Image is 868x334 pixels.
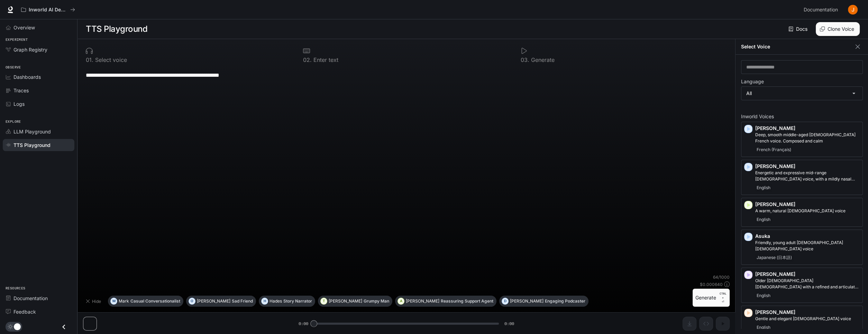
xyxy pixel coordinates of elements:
p: Asuka [755,233,860,240]
p: Enter text [312,57,338,63]
button: A[PERSON_NAME]Reassuring Support Agent [395,296,496,307]
a: Dashboards [3,71,74,83]
p: Select voice [93,57,127,63]
span: Documentation [804,6,838,14]
span: English [755,323,772,332]
a: Overview [3,21,74,34]
button: Close drawer [56,320,72,334]
p: Engaging Podcaster [545,299,585,303]
button: O[PERSON_NAME]Sad Friend [186,296,256,307]
p: Generate [529,57,555,63]
button: User avatar [846,3,860,17]
a: Graph Registry [3,44,74,56]
span: Dark mode toggle [14,323,21,330]
div: M [111,296,117,307]
p: Casual Conversationalist [130,299,180,303]
p: 0 1 . [86,57,93,63]
p: Older British male with a refined and articulate voice [755,278,860,290]
p: [PERSON_NAME] [755,163,860,170]
span: TTS Playground [13,141,51,149]
h1: TTS Playground [86,22,147,36]
span: English [755,215,772,224]
div: A [398,296,404,307]
span: Japanese (日本語) [755,253,793,262]
p: 0 3 . [521,57,529,63]
p: Inworld AI Demos [29,7,67,13]
p: 0 2 . [303,57,312,63]
button: GenerateCTRL +⏎ [693,289,730,307]
p: [PERSON_NAME] [197,299,230,303]
button: All workspaces [18,3,78,17]
p: [PERSON_NAME] [329,299,362,303]
button: HHadesStory Narrator [259,296,315,307]
a: Docs [787,22,810,36]
p: Deep, smooth middle-aged male French voice. Composed and calm [755,132,860,144]
p: Hades [269,299,282,303]
span: Overview [13,24,35,31]
p: [PERSON_NAME] [755,271,860,278]
p: [PERSON_NAME] [755,201,860,208]
span: Logs [13,100,25,108]
a: Logs [3,98,74,110]
p: A warm, natural female voice [755,208,860,214]
div: All [741,87,862,100]
p: Friendly, young adult Japanese female voice [755,240,860,252]
a: Documentation [801,3,843,17]
p: $ 0.000640 [700,281,723,287]
div: D [502,296,508,307]
p: [PERSON_NAME] [755,125,860,132]
button: MMarkCasual Conversationalist [108,296,183,307]
p: Inworld Voices [741,114,863,119]
div: O [189,296,195,307]
button: T[PERSON_NAME]Grumpy Man [318,296,392,307]
a: LLM Playground [3,126,74,138]
p: Language [741,79,764,84]
span: Graph Registry [13,46,47,53]
p: CTRL + [719,291,727,300]
span: Documentation [13,295,48,302]
p: Story Narrator [283,299,312,303]
span: French (Français) [755,146,793,154]
img: User avatar [848,5,858,15]
span: Dashboards [13,73,41,81]
div: H [262,296,268,307]
button: Hide [83,296,105,307]
a: Feedback [3,306,74,318]
span: Feedback [13,308,36,315]
a: TTS Playground [3,139,74,151]
span: Traces [13,87,29,94]
p: 64 / 1000 [713,274,730,280]
span: English [755,184,772,192]
p: Energetic and expressive mid-range male voice, with a mildly nasal quality [755,170,860,182]
p: [PERSON_NAME] [755,309,860,316]
button: D[PERSON_NAME]Engaging Podcaster [499,296,588,307]
p: Sad Friend [232,299,253,303]
span: LLM Playground [13,128,51,135]
div: T [321,296,327,307]
p: Gentle and elegant female voice [755,316,860,322]
p: Grumpy Man [364,299,389,303]
p: Mark [119,299,129,303]
p: [PERSON_NAME] [406,299,439,303]
p: [PERSON_NAME] [510,299,543,303]
p: ⏎ [719,291,727,304]
a: Traces [3,84,74,96]
button: Clone Voice [816,22,860,36]
span: English [755,291,772,300]
a: Documentation [3,292,74,304]
p: Reassuring Support Agent [441,299,493,303]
